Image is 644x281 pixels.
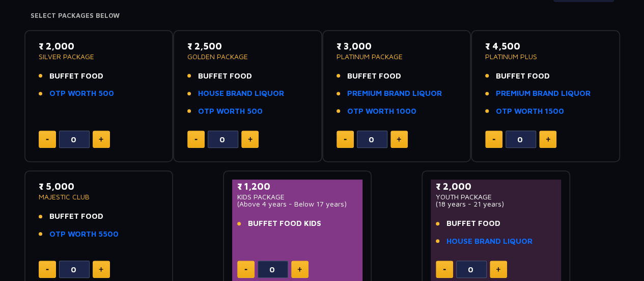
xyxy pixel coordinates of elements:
p: ₹ 2,000 [436,180,556,193]
a: OTP WORTH 500 [198,106,263,117]
span: BUFFET FOOD [49,70,103,82]
img: minus [443,269,446,270]
a: HOUSE BRAND LIQUOR [198,88,284,99]
a: PREMIUM BRAND LIQUOR [496,88,591,99]
a: OTP WORTH 500 [49,88,114,99]
img: plus [297,267,302,272]
h4: Select Packages Below [31,12,614,20]
span: BUFFET FOOD [198,70,252,82]
span: BUFFET FOOD [496,70,550,82]
a: OTP WORTH 5500 [49,228,119,240]
p: ₹ 3,000 [337,39,457,53]
span: BUFFET FOOD [446,218,500,229]
p: ₹ 1,200 [237,180,358,193]
a: PREMIUM BRAND LIQUOR [347,88,442,99]
img: plus [397,137,401,142]
img: plus [99,137,103,142]
p: PLATINUM PACKAGE [337,53,457,60]
p: ₹ 4,500 [485,39,606,53]
p: ₹ 2,500 [187,39,308,53]
span: BUFFET FOOD KIDS [248,218,321,229]
p: (Above 4 years - Below 17 years) [237,200,358,208]
a: OTP WORTH 1000 [347,106,416,117]
img: plus [248,137,253,142]
img: minus [492,139,495,140]
img: minus [244,269,247,270]
p: ₹ 2,000 [39,39,159,53]
p: ₹ 5,000 [39,180,159,193]
img: minus [46,139,49,140]
span: BUFFET FOOD [49,211,103,222]
p: SILVER PACKAGE [39,53,159,60]
p: PLATINUM PLUS [485,53,606,60]
img: minus [194,139,198,140]
img: plus [99,267,103,272]
img: minus [344,139,347,140]
p: KIDS PACKAGE [237,193,358,200]
p: YOUTH PACKAGE [436,193,556,200]
p: (18 years - 21 years) [436,200,556,208]
p: GOLDEN PACKAGE [187,53,308,60]
a: OTP WORTH 1500 [496,106,564,117]
span: BUFFET FOOD [347,70,401,82]
p: MAJESTIC CLUB [39,193,159,200]
img: minus [46,269,49,270]
img: plus [496,267,500,272]
a: HOUSE BRAND LIQUOR [446,236,533,247]
img: plus [546,137,550,142]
